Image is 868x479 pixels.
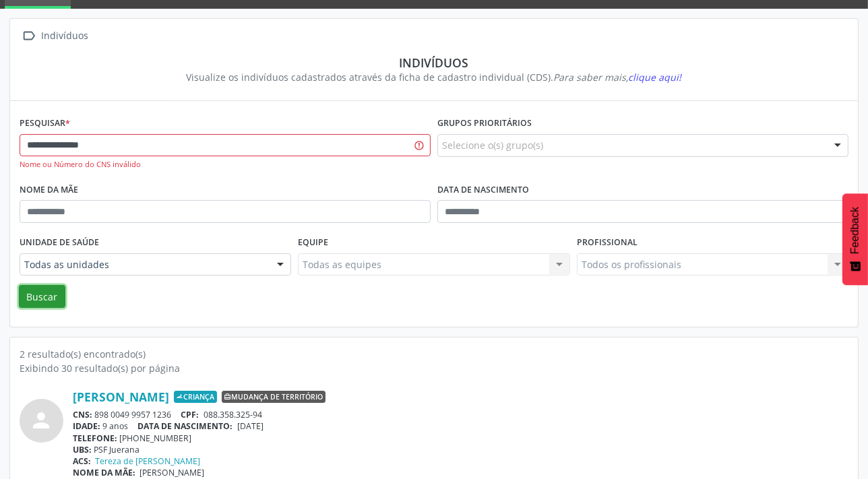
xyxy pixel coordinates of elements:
[73,420,100,432] span: IDADE:
[20,232,99,253] label: Unidade de saúde
[20,113,70,134] label: Pesquisar
[73,409,92,420] span: CNS:
[73,389,169,404] a: [PERSON_NAME]
[237,420,263,432] span: [DATE]
[73,444,92,455] span: UBS:
[442,138,543,152] span: Selecione o(s) grupo(s)
[96,455,201,467] a: Tereza de [PERSON_NAME]
[73,467,135,478] span: NOME DA MÃE:
[298,232,328,253] label: Equipe
[19,285,65,308] button: Buscar
[73,444,848,455] div: PSF Juerana
[204,409,262,420] span: 088.358.325-94
[29,55,839,70] div: Indivíduos
[437,113,532,134] label: Grupos prioritários
[181,409,199,420] span: CPF:
[20,26,39,46] i: 
[577,232,638,253] label: Profissional
[20,347,848,361] div: 2 resultado(s) encontrado(s)
[20,180,78,201] label: Nome da mãe
[842,193,868,285] button: Feedback - Mostrar pesquisa
[629,71,682,84] span: clique aqui!
[20,26,91,46] a:  Indivíduos
[24,258,263,272] span: Todas as unidades
[554,71,682,84] i: Para saber mais,
[222,391,325,403] span: Mudança de território
[73,433,117,444] span: TELEFONE:
[73,455,91,467] span: ACS:
[20,361,848,375] div: Exibindo 30 resultado(s) por página
[437,180,529,201] label: Data de nascimento
[140,467,205,478] span: [PERSON_NAME]
[73,409,848,420] div: 898 0049 9957 1236
[20,159,431,170] div: Nome ou Número do CNS inválido
[29,70,839,84] div: Visualize os indivíduos cadastrados através da ficha de cadastro individual (CDS).
[30,408,54,433] i: person
[73,433,848,444] div: [PHONE_NUMBER]
[849,207,861,254] span: Feedback
[138,420,233,432] span: DATA DE NASCIMENTO:
[73,420,848,432] div: 9 anos
[39,26,91,46] div: Indivíduos
[174,391,217,403] span: Criança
